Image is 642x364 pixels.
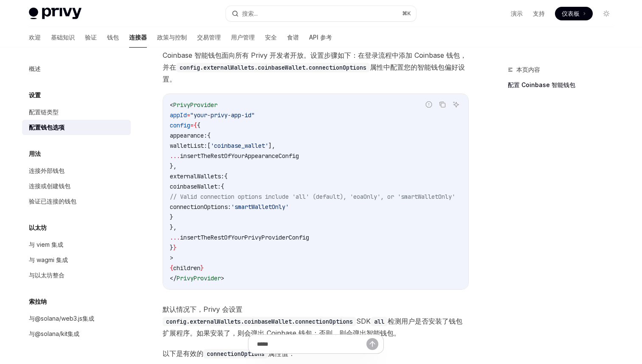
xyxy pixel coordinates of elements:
[22,120,131,135] a: 配置钱包选项
[29,298,47,305] font: 索拉纳
[173,264,200,272] span: children
[22,61,131,76] a: 概述
[29,91,41,99] font: 设置
[366,338,378,350] button: 发送消息
[371,317,388,326] code: all
[508,81,575,88] font: 配置 Coinbase 智能钱包
[22,252,131,268] a: 与 wagmi 集成
[29,34,41,41] font: 欢迎
[176,63,370,72] code: config.externalWallets.coinbaseWallet.connectionOptions
[22,326,131,341] a: 与@solana/kit集成
[187,111,190,119] span: =
[29,198,76,205] font: 验证已连接的钱包
[190,121,194,129] span: =
[356,317,371,325] font: SDK
[107,34,119,41] font: 钱包
[508,78,620,92] a: 配置 Coinbase 智能钱包
[22,194,131,209] a: 验证已连接的钱包
[163,317,356,326] code: config.externalWallets.coinbaseWallet.connectionOptions
[309,27,332,48] a: API 参考
[562,10,580,17] font: 仪表板
[197,27,221,48] a: 交易管理
[177,274,221,282] span: PrivyProvider
[170,234,180,241] span: ...
[226,6,416,21] button: 搜索...⌘K
[180,152,299,160] span: insertTheRestOfYourAppearanceConfig
[600,7,613,20] button: 切换暗模式
[533,9,545,18] a: 支持
[265,27,277,48] a: 安全
[200,264,204,272] span: }
[170,101,173,109] span: <
[22,237,131,252] a: 与 viem 集成
[451,99,462,110] button: 询问人工智能
[221,183,224,190] span: {
[29,27,41,48] a: 欢迎
[423,99,434,110] button: 报告错误代码
[194,121,197,129] span: {
[129,27,147,48] a: 连接器
[29,167,65,174] font: 连接外部钱包
[29,124,65,131] font: 配置钱包选项
[29,271,65,279] font: 与以太坊整合
[207,142,211,150] span: [
[407,10,411,17] font: K
[22,268,131,283] a: 与以太坊整合
[85,34,97,41] font: 验证
[231,27,255,48] a: 用户管理
[170,193,455,200] span: // Valid connection options include 'all' (default), 'eoaOnly', or 'smartWalletOnly'
[29,315,94,322] font: 与@solana/web3.js集成
[287,27,299,48] a: 食谱
[173,244,177,251] span: }
[197,121,200,129] span: {
[22,311,131,326] a: 与@solana/web3.js集成
[231,34,255,41] font: 用户管理
[29,150,41,157] font: 用法
[180,234,309,241] span: insertTheRestOfYourPrivyProviderConfig
[170,132,207,139] span: appearance:
[516,66,540,73] font: 本页内容
[170,274,177,282] span: </
[107,27,119,48] a: 钱包
[170,142,207,150] span: walletList:
[85,27,97,48] a: 验证
[231,203,289,211] span: 'smartWalletOnly'
[170,172,224,180] span: externalWallets:
[207,132,211,139] span: {
[309,34,332,41] font: API 参考
[29,8,82,20] img: 灯光标志
[170,162,177,170] span: },
[22,104,131,120] a: 配置链类型
[29,224,47,231] font: 以太坊
[268,142,275,150] span: ],
[157,34,187,41] font: 政策与控制
[170,203,231,211] span: connectionOptions:
[163,51,467,71] font: Coinbase 智能钱包面向所有 Privy 开发者开放。设置步骤如下：在登录流程中添加 Coinbase 钱包，并在
[51,27,75,48] a: 基础知识
[29,65,41,72] font: 概述
[402,10,407,17] font: ⌘
[22,163,131,178] a: 连接外部钱包
[170,213,173,221] span: }
[29,108,59,116] font: 配置链类型
[170,183,221,190] span: coinbaseWallet:
[163,305,242,313] font: 默认情况下，Privy 会设置
[22,178,131,194] a: 连接或创建钱包
[170,152,180,160] span: ...
[287,34,299,41] font: 食谱
[29,256,68,263] font: 与 wagmi 集成
[242,10,258,17] font: 搜索...
[170,121,190,129] span: config
[170,111,187,119] span: appId
[511,9,523,18] a: 演示
[170,254,173,262] span: >
[190,111,255,119] span: "your-privy-app-id"
[224,172,228,180] span: {
[197,34,221,41] font: 交易管理
[29,330,79,337] font: 与@solana/kit集成
[533,10,545,17] font: 支持
[221,274,224,282] span: >
[29,241,63,248] font: 与 viem 集成
[51,34,75,41] font: 基础知识
[29,182,70,189] font: 连接或创建钱包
